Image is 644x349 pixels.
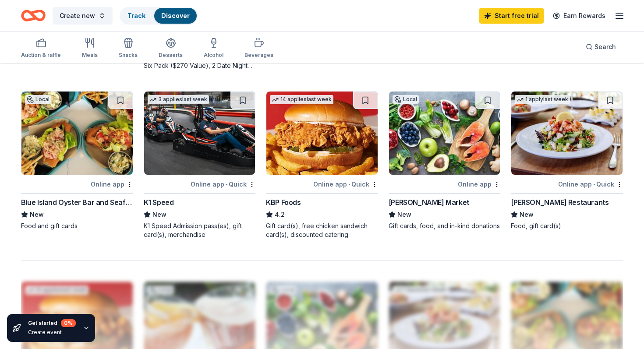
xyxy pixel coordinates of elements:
img: Image for Blue Island Oyster Bar and Seafood [21,92,133,175]
div: 3 applies last week [148,95,209,104]
a: Image for Blue Island Oyster Bar and SeafoodLocalOnline appBlue Island Oyster Bar and SeafoodNewF... [21,91,133,230]
img: Image for KBP Foods [266,92,378,175]
button: Meals [82,34,98,63]
div: Online app Quick [313,179,378,190]
a: Image for KBP Foods14 applieslast weekOnline app•QuickKBP Foods4.2Gift card(s), free chicken sand... [266,91,378,239]
span: New [30,209,44,220]
div: Desserts [159,52,183,59]
button: Snacks [119,34,138,63]
img: Image for K1 Speed [144,92,255,175]
span: New [397,209,411,220]
span: • [348,181,350,188]
button: Create new [53,7,113,25]
img: Image for Cameron Mitchell Restaurants [511,92,623,175]
a: Start free trial [479,8,544,24]
div: Online app Quick [558,179,623,190]
div: K1 Speed Admission pass(es), gift card(s), merchandise [144,222,256,239]
div: Snacks [119,52,138,59]
div: Online app [91,179,133,190]
div: Auction & raffle [21,52,61,59]
button: Search [579,38,623,56]
span: 4.2 [275,209,285,220]
div: Local [393,95,419,104]
a: Home [21,5,46,26]
div: K1 Speed [144,197,174,208]
button: Beverages [244,34,273,63]
div: [PERSON_NAME] Restaurants [511,197,609,208]
a: Image for K1 Speed3 applieslast weekOnline app•QuickK1 SpeedNewK1 Speed Admission pass(es), gift ... [144,91,256,239]
button: TrackDiscover [120,7,198,25]
div: [PERSON_NAME] Market [389,197,469,208]
div: Meals [82,52,98,59]
a: Track [127,12,145,19]
div: 14 applies last week [270,95,333,104]
div: KBP Foods [266,197,301,208]
a: Earn Rewards [548,8,611,24]
span: New [520,209,534,220]
div: Food, gift card(s) [511,222,623,230]
div: Online app [458,179,500,190]
button: Desserts [159,34,183,63]
a: Image for Clark's MarketLocalOnline app[PERSON_NAME] MarketNewGift cards, food, and in-kind donat... [389,91,501,230]
button: Auction & raffle [21,34,61,63]
div: Local [25,95,51,104]
div: Gift card(s), free chicken sandwich card(s), discounted catering [266,222,378,239]
div: 0 % [61,319,76,327]
span: Search [594,42,616,52]
span: New [152,209,166,220]
img: Image for Clark's Market [389,92,500,175]
span: Create new [60,11,95,21]
button: Alcohol [204,34,223,63]
div: 1 apply last week [515,95,570,104]
div: Create event [28,329,76,336]
span: • [226,181,227,188]
div: Beverages [244,52,273,59]
div: Blue Island Oyster Bar and Seafood [21,197,133,208]
div: Food and gift cards [21,222,133,230]
a: Image for Cameron Mitchell Restaurants1 applylast weekOnline app•Quick[PERSON_NAME] RestaurantsNe... [511,91,623,230]
span: • [593,181,595,188]
div: Alcohol [204,52,223,59]
div: Online app Quick [191,179,255,190]
div: Get started [28,319,76,327]
div: Gift cards, food, and in-kind donations [389,222,501,230]
a: Discover [161,12,190,19]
